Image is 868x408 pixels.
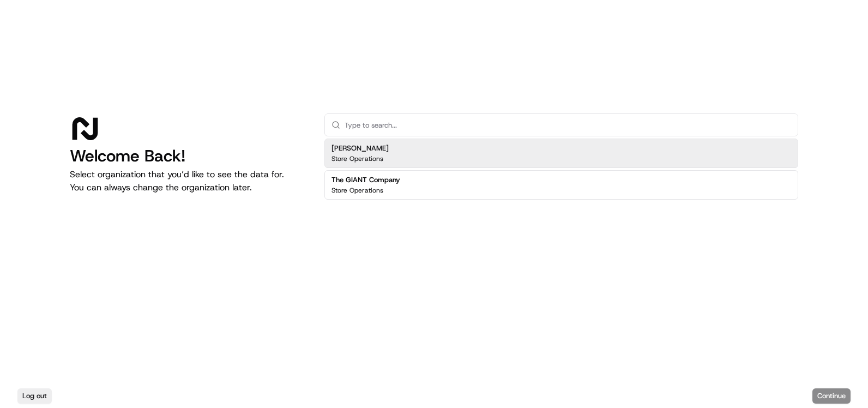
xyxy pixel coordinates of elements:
input: Type to search... [345,114,791,136]
h1: Welcome Back! [70,146,307,166]
p: Store Operations [331,186,383,195]
button: Log out [17,388,52,404]
p: Select organization that you’d like to see the data for. You can always change the organization l... [70,168,307,194]
div: Suggestions [324,136,798,202]
p: Store Operations [331,154,383,163]
h2: [PERSON_NAME] [331,143,389,153]
h2: The GIANT Company [331,175,400,185]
